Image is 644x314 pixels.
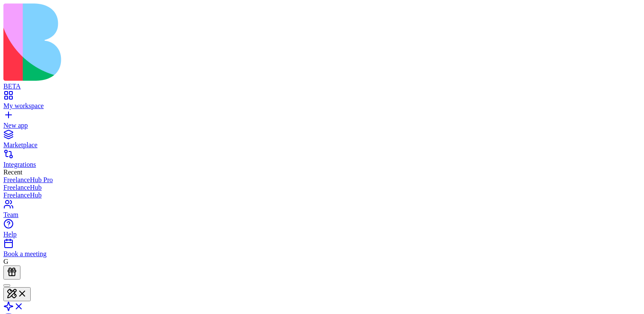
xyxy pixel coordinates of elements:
div: Marketplace [3,141,641,149]
img: logo [3,3,346,81]
a: Help [3,223,641,238]
a: BETA [3,75,641,90]
a: My workspace [3,94,641,110]
div: Help [3,231,641,238]
a: Team [3,203,641,219]
a: New app [3,114,641,129]
div: BETA [3,83,641,90]
div: New app [3,122,641,129]
a: FreelanceHub [3,191,641,199]
span: G [3,258,9,265]
div: Team [3,211,641,219]
div: My workspace [3,102,641,110]
a: Integrations [3,153,641,168]
div: Book a meeting [3,250,641,258]
span: Recent [3,168,22,176]
a: FreelanceHub Pro [3,176,641,184]
div: Integrations [3,161,641,168]
a: FreelanceHub [3,184,641,191]
a: Book a meeting [3,243,641,258]
a: Marketplace [3,134,641,149]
